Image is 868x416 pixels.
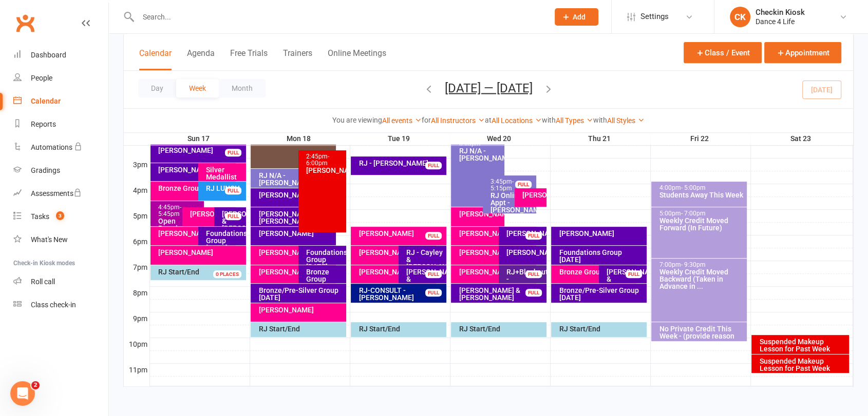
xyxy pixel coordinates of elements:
div: Weekly Credit Moved Forward (In Future) [658,217,744,231]
div: Roll call [31,278,55,286]
div: RJ N/A - [PERSON_NAME] [458,147,502,162]
div: [PERSON_NAME] [358,249,433,256]
th: Sat 23 [750,132,853,145]
div: [PERSON_NAME] [506,249,544,256]
a: All Instructors [431,116,485,125]
div: 3:45pm [490,179,534,192]
div: [PERSON_NAME] [258,268,333,275]
div: [PERSON_NAME] [190,210,234,217]
span: Settings [640,5,669,28]
button: Month [219,79,266,97]
th: Mon 18 [250,132,350,145]
div: 7:00pm [658,262,744,268]
button: Week [176,79,219,97]
div: Foundations Group [DATE] [306,249,344,270]
button: Add [555,8,598,26]
div: [PERSON_NAME] [358,268,433,275]
div: 5:00pm [658,210,744,217]
div: 4:00pm [658,185,744,191]
div: [PERSON_NAME] [158,230,233,237]
span: - 7:00pm [681,210,705,217]
div: What's New [31,235,68,244]
div: Students Away This Week [658,191,744,199]
th: 10pm [124,338,149,350]
span: RJ Start/End [158,268,199,276]
th: 4pm [124,184,149,196]
a: All Locations [492,116,542,125]
a: Tasks 3 [13,205,108,228]
div: [PERSON_NAME] [506,230,544,237]
th: 3pm [124,158,149,171]
button: Class / Event [684,42,762,63]
div: RJ - Cayley & [PERSON_NAME] [406,249,444,270]
iframe: Intercom live chat [10,381,35,406]
span: - 5:00pm [681,184,705,191]
th: Sun 17 [149,132,250,145]
a: Automations [13,136,108,159]
div: Automations [31,143,72,151]
a: Calendar [13,90,108,113]
div: Bronze Group [DATE] [558,268,634,275]
div: 2:45pm [306,153,344,167]
div: RJ Online Appt - [PERSON_NAME] [490,192,534,213]
div: FULL [225,149,241,156]
a: Gradings [13,159,108,182]
span: - 6:00pm [306,153,329,167]
th: 5pm [124,209,149,222]
div: RJ Start/End [358,325,444,332]
div: 0 PLACES [213,270,241,278]
div: [PERSON_NAME] [258,306,344,313]
a: People [13,67,108,90]
input: Search... [135,10,541,24]
div: FULL [515,181,532,188]
div: [PERSON_NAME] [258,230,333,237]
div: Checkin Kiosk [756,8,805,17]
button: Agenda [187,48,215,70]
a: Assessments [13,182,108,205]
div: Dance 4 Life [756,17,805,26]
div: FULL [425,289,442,296]
span: 3 [56,211,64,220]
div: [PERSON_NAME] [158,249,243,256]
th: 7pm [124,261,149,273]
div: [PERSON_NAME] & [PERSON_NAME] [221,210,244,232]
a: What's New [13,228,108,251]
div: Calendar [31,97,61,105]
div: FULL [225,212,241,220]
div: Open Practice Class [158,217,202,239]
th: Fri 22 [650,132,750,145]
div: [PERSON_NAME] [522,191,544,199]
div: CK [730,7,750,27]
div: Weekly Credit Moved Backward (Taken in Advance in ... [658,268,744,290]
div: [PERSON_NAME] [458,210,502,217]
span: 2 [31,381,40,389]
div: Tasks [31,212,49,221]
th: Wed 20 [450,132,550,145]
div: Bronze Group [DATE] [158,185,233,192]
div: Reports [31,120,56,128]
th: 11pm [124,363,149,376]
div: Foundations Group [DATE] [205,230,244,251]
div: Dashboard [31,51,66,59]
th: 9pm [124,312,149,325]
span: - 5:15pm [490,178,514,192]
div: Bronze/Pre-Silver Group [DATE] [558,287,644,301]
div: 4:45pm [158,204,202,217]
button: Appointment [764,42,841,63]
th: Tue 19 [350,132,450,145]
div: FULL [425,270,442,278]
a: Clubworx [12,10,38,36]
span: Add [573,13,586,21]
div: Suspended Makeup Lesson for Past Week [759,358,847,372]
div: [PERSON_NAME] [258,249,333,256]
div: [PERSON_NAME] & [PERSON_NAME] [606,268,645,290]
div: [PERSON_NAME] [158,147,243,154]
div: Class check-in [31,301,76,309]
div: [PERSON_NAME] [558,230,644,237]
div: RJ N/A - [PERSON_NAME] [258,172,333,186]
button: Free Trials [230,48,268,70]
strong: with [542,116,556,124]
div: Bronze Group [DATE] [306,268,344,290]
div: Silver Medallist Group [205,166,244,188]
div: FULL [525,232,542,240]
